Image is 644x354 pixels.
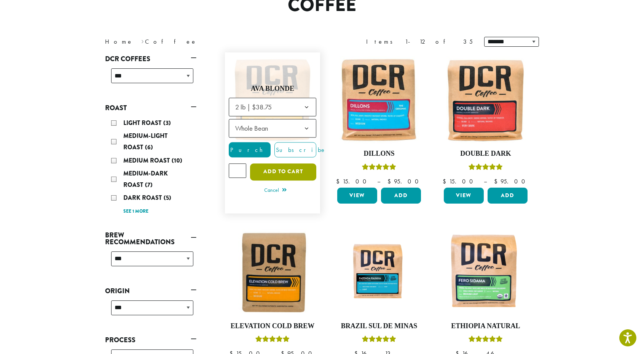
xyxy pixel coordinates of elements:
[145,180,153,189] span: (7)
[469,163,503,174] div: Rated 4.50 out of 5
[442,56,529,185] a: Double DarkRated 4.50 out of 5
[20,20,84,26] div: Domain: [DOMAIN_NAME]
[442,229,529,316] img: DCR-Fero-Sidama-Coffee-Bag-2019-300x300.png
[336,177,343,185] span: $
[76,44,82,50] img: tab_keywords_by_traffic_grey.svg
[362,335,396,346] div: Rated 5.00 out of 5
[444,188,484,204] a: View
[335,150,423,158] h4: Dillons
[229,146,293,154] span: Purchase
[337,188,377,204] a: View
[123,193,164,202] span: Dark Roast
[123,169,168,189] span: Medium-Dark Roast
[494,177,529,185] bdi: 95.00
[229,85,316,93] h4: Ava Blonde
[442,322,529,330] h4: Ethiopia Natural
[84,45,128,50] div: Keywords by Traffic
[105,38,133,46] a: Home
[275,146,327,154] span: Subscribe
[442,56,529,144] img: Double-Dark-12oz-300x300.jpg
[335,240,423,305] img: Fazenda-Rainha_12oz_Mockup.jpg
[229,56,316,210] a: Rated 5.00 out of 5
[164,193,171,202] span: (5)
[488,188,528,204] button: Add
[335,56,423,144] img: Dillons-12oz-300x300.jpg
[443,177,449,185] span: $
[362,163,396,174] div: Rated 5.00 out of 5
[105,101,196,114] a: Roast
[141,35,144,46] span: ›
[336,177,370,185] bdi: 15.00
[443,177,477,185] bdi: 15.00
[229,98,316,116] span: 2 lb | $38.75
[123,119,163,127] span: Light Roast
[229,163,246,178] input: Product quantity
[264,185,287,196] a: Cancel
[387,177,394,185] span: $
[335,56,423,185] a: DillonsRated 5.00 out of 5
[235,124,268,133] span: Whole Bean
[229,229,316,316] img: Elevation-Cold-Brew-300x300.jpg
[494,177,501,185] span: $
[172,156,182,165] span: (10)
[105,114,196,220] div: Roast
[250,163,316,180] button: Add to cart
[21,44,27,50] img: tab_domain_overview_orange.svg
[105,284,196,297] a: Origin
[105,248,196,275] div: Brew Recommendations
[229,322,316,330] h4: Elevation Cold Brew
[123,131,167,152] span: Medium-Light Roast
[163,119,171,127] span: (3)
[335,322,423,330] h4: Brazil Sul De Minas
[123,156,172,165] span: Medium Roast
[381,188,421,204] button: Add
[21,12,37,18] div: v 4.0.25
[105,297,196,324] div: Origin
[469,335,503,346] div: Rated 5.00 out of 5
[145,143,153,152] span: (6)
[105,229,196,248] a: Brew Recommendations
[387,177,422,185] bdi: 95.00
[105,333,196,346] a: Process
[29,45,68,50] div: Domain Overview
[105,37,311,46] nav: Breadcrumb
[105,65,196,92] div: DCR Coffees
[235,103,272,111] span: 2 lb | $38.75
[366,37,473,46] div: Items 1-12 of 35
[484,177,487,185] span: –
[229,119,316,137] span: Whole Bean
[123,208,148,215] a: See 1 more
[255,335,290,346] div: Rated 5.00 out of 5
[442,150,529,158] h4: Double Dark
[377,177,380,185] span: –
[232,121,276,136] span: Whole Bean
[12,20,18,26] img: website_grey.svg
[105,52,196,65] a: DCR Coffees
[12,12,18,18] img: logo_orange.svg
[232,100,279,114] span: 2 lb | $38.75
